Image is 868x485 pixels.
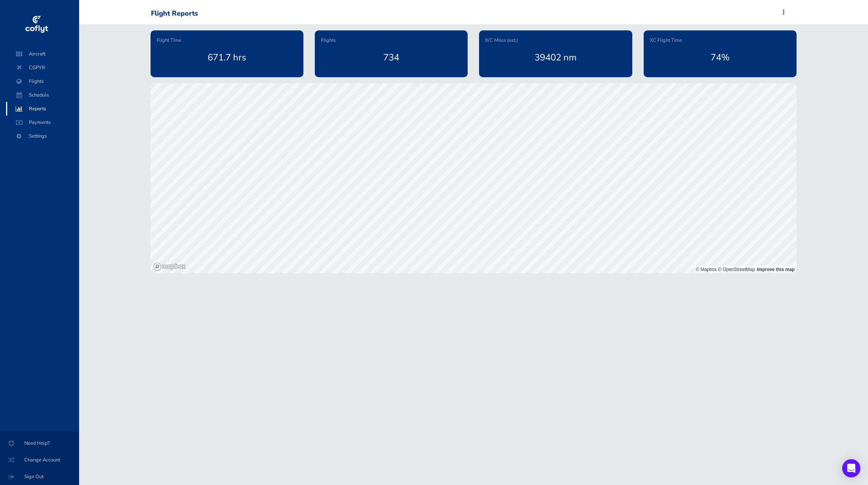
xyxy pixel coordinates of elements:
[485,44,626,71] div: 39402 nm
[9,470,70,483] span: Sign Out
[151,10,198,18] div: Flight Reports
[157,44,297,71] div: 671.7 hrs
[696,267,717,272] a: Mapbox
[757,267,795,272] a: Improve this map
[321,44,462,71] div: 734
[842,459,860,477] div: Open Intercom Messenger
[14,61,71,74] span: CGPYR
[14,116,71,129] span: Payments
[153,263,186,271] a: Mapbox logo
[24,13,49,36] img: coflyt logo
[14,88,71,102] span: Schedule
[9,436,70,450] span: Need Help?
[321,36,336,44] span: Flights
[157,36,181,44] span: Flight Time
[14,74,71,88] span: Flights
[650,44,790,71] div: 74%
[485,36,518,44] span: X/C Miles (est.)
[14,102,71,116] span: Reports
[151,83,797,273] canvas: Map
[718,267,755,272] a: OpenStreetMap
[650,36,682,44] span: XC Flight Time
[14,47,71,61] span: Aircraft
[14,129,71,143] span: Settings
[9,453,70,467] span: Change Account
